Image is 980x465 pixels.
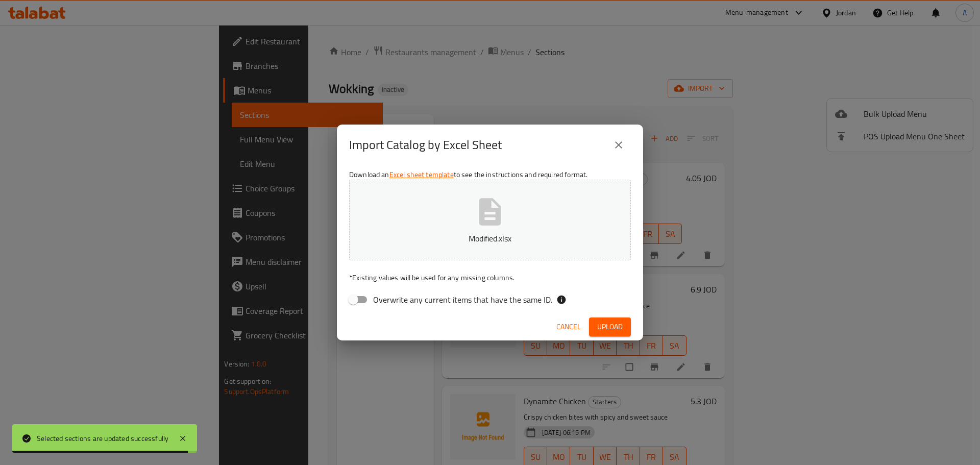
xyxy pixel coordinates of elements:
h2: Import Catalog by Excel Sheet [349,137,502,153]
button: close [606,133,631,157]
span: Overwrite any current items that have the same ID. [373,293,552,306]
div: Download an to see the instructions and required format. [337,165,643,313]
a: Excel sheet template [389,168,454,181]
button: Modified.xlsx [349,180,631,260]
p: Existing values will be used for any missing columns. [349,273,631,283]
span: Cancel [556,321,581,333]
button: Cancel [552,317,585,336]
span: Upload [597,321,623,333]
button: Upload [589,317,631,336]
div: Selected sections are updated successfully [37,433,168,444]
p: Modified.xlsx [365,232,615,244]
